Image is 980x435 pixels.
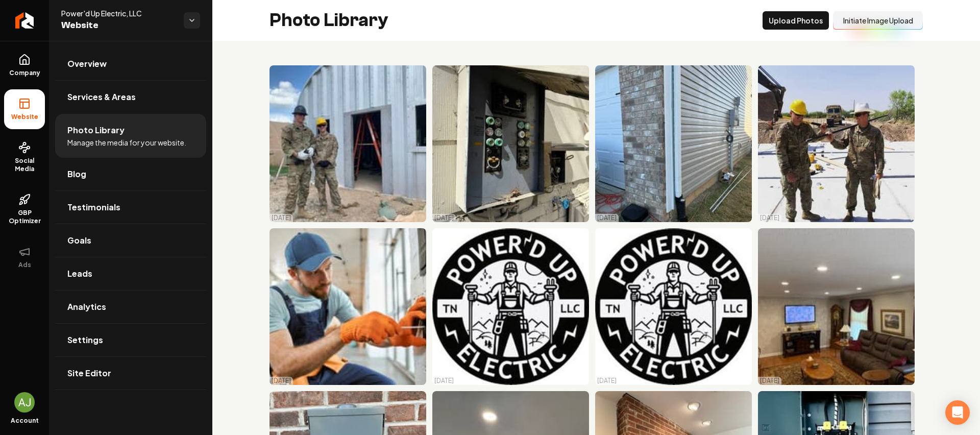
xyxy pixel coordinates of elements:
div: Open Intercom Messenger [945,400,970,425]
span: Social Media [4,157,45,173]
span: Ads [14,261,35,269]
a: Services & Areas [55,81,206,113]
a: Company [4,45,45,85]
img: AJ Nimeh [14,392,35,413]
img: Cozy living room with a reclining sofa, wall-mounted TV, and decorative furnishings. [758,228,915,385]
span: Company [5,69,44,77]
a: Testimonials [55,191,206,224]
span: Website [7,113,42,121]
span: Blog [67,168,86,180]
p: [DATE] [597,377,617,385]
p: [DATE] [434,214,454,222]
span: Manage the media for your website. [67,137,186,148]
img: Electrical meter box with multiple connections and visible wear on an exterior wall. [432,65,589,222]
span: Power'd Up Electric, LLC [61,8,176,18]
a: GBP Optimizer [4,185,45,233]
img: Power'd Up Electric logo featuring a worker with tools against a mountainous backdrop. [595,228,752,385]
span: Leads [67,268,92,280]
span: Goals [67,234,91,247]
span: Testimonials [67,201,120,213]
span: Site Editor [67,367,111,379]
p: [DATE] [597,214,617,222]
span: Settings [67,334,103,346]
span: Analytics [67,301,106,313]
p: [DATE] [760,377,779,385]
button: Open user button [14,392,35,413]
span: Overview [67,58,107,70]
button: Upload Photos [763,11,829,30]
img: Electrician repairing a wall switch wearing gloves and a blue cap in an indoor setting. [269,228,426,385]
p: [DATE] [272,214,291,222]
p: [DATE] [434,377,454,385]
span: Website [61,18,176,33]
span: GBP Optimizer [4,209,45,225]
p: [DATE] [272,377,291,385]
a: Leads [55,257,206,290]
a: Goals [55,224,206,257]
img: Logo of Power'd Up Electric, an electrical service company based in Tennessee. [432,228,589,385]
a: Settings [55,324,206,356]
h2: Photo Library [269,10,388,31]
a: Overview [55,47,206,80]
span: Account [11,417,39,425]
img: Rebolt Logo [15,12,34,29]
p: [DATE] [760,214,779,222]
img: Soldiers in construction helmets at building site, showcasing teamwork and military skills. [269,65,426,222]
button: Ads [4,237,45,277]
span: Photo Library [67,124,125,136]
a: Site Editor [55,357,206,390]
button: Initiate Image Upload [833,11,923,30]
img: Two soldiers in military uniforms hold equipment at a construction site under clear blue skies. [758,65,915,222]
img: Side view of a house corner showing a downspout, utility box, and extension cords on grass. [595,65,752,222]
a: Social Media [4,133,45,181]
a: Analytics [55,291,206,323]
span: Services & Areas [67,91,136,103]
a: Blog [55,158,206,190]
